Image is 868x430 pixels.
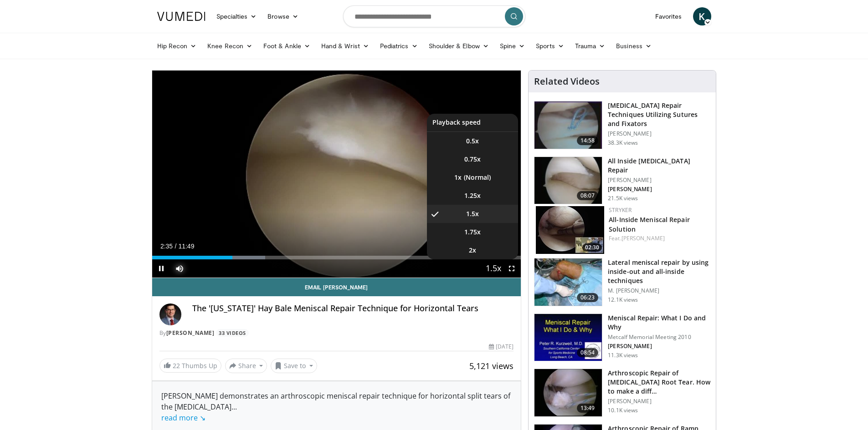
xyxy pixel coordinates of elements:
button: Save to [271,359,317,373]
a: Hip Recon [152,37,202,55]
button: Share [225,359,267,373]
p: M. [PERSON_NAME] [608,287,710,294]
img: heCDP4pTuni5z6vX4xMDoxOjA4MTsiGN.150x105_q85_crop-smart_upscale.jpg [534,157,602,204]
h4: The '[US_STATE]' Hay Bale Meniscal Repair Technique for Horizontal Tears [192,304,514,314]
a: Business [611,37,657,55]
a: Foot & Ankle [258,37,316,55]
h3: Arthroscopic Repair of [MEDICAL_DATA] Root Tear. How to make a diff… [608,369,710,396]
img: VuMedi Logo [157,12,205,21]
a: Knee Recon [202,37,258,55]
span: 08:07 [577,191,599,200]
p: [PERSON_NAME] [608,398,710,405]
a: Email [PERSON_NAME] [152,278,521,296]
img: Picture_4_10_3.png.150x105_q85_crop-smart_upscale.jpg [534,314,602,361]
span: 1.5x [466,209,479,218]
p: 11.3K views [608,352,638,359]
a: Hand & Wrist [316,37,375,55]
span: 13:49 [577,404,599,413]
a: [PERSON_NAME] [166,329,215,337]
h3: Lateral meniscal repair by using inside-out and all-inside techniques [608,258,710,285]
span: / [175,243,177,250]
a: 08:07 All Inside [MEDICAL_DATA] Repair [PERSON_NAME] [PERSON_NAME] 21.5K views [534,157,710,205]
p: 10.1K views [608,407,638,414]
a: Trauma [570,37,611,55]
p: [PERSON_NAME] [608,177,710,184]
button: Mute [170,259,189,278]
p: 38.3K views [608,139,638,147]
p: [PERSON_NAME] [608,343,710,350]
a: Favorites [650,7,688,25]
img: Avatar [159,304,181,325]
span: 14:58 [577,136,599,145]
a: All-Inside Meniscal Repair Solution [609,215,690,233]
img: 7dbf7e9d-5d78-4ac6-a426-3ccf50cd13b9.150x105_q85_crop-smart_upscale.jpg [536,206,604,254]
a: Browse [262,7,304,25]
span: 22 [173,361,180,370]
div: Feat. [609,234,709,243]
a: [PERSON_NAME] [621,234,665,242]
img: kurz_3.png.150x105_q85_crop-smart_upscale.jpg [534,101,602,149]
a: Spine [494,37,530,55]
span: 11:49 [178,243,194,250]
a: Sports [530,37,570,55]
button: Fullscreen [503,259,521,278]
span: 1x [454,173,462,182]
span: 06:23 [577,293,599,302]
div: Progress Bar [152,256,521,259]
p: [PERSON_NAME] [608,130,710,137]
a: K [693,7,711,25]
a: Pediatrics [375,37,423,55]
p: 21.5K views [608,195,638,202]
div: [DATE] [489,343,514,351]
a: 13:49 Arthroscopic Repair of [MEDICAL_DATA] Root Tear. How to make a diff… [PERSON_NAME] 10.1K views [534,369,710,417]
div: [PERSON_NAME] demonstrates an arthroscopic meniscal repair technique for horizontal split tears o... [161,390,512,423]
span: 1.75x [464,228,481,237]
p: [PERSON_NAME] [608,186,710,193]
span: ... [161,402,237,423]
a: 22 Thumbs Up [159,359,221,373]
span: 2:35 [160,243,173,250]
h4: Related Videos [534,76,600,87]
button: Playback Rate [484,259,503,278]
h3: All Inside [MEDICAL_DATA] Repair [608,157,710,175]
a: 14:58 [MEDICAL_DATA] Repair Techniques Utilizing Sutures and Fixators [PERSON_NAME] 38.3K views [534,101,710,149]
h3: Meniscal Repair: What I Do and Why [608,314,710,332]
img: 19f7e44a-694f-4d01-89ed-d97741ccc484.150x105_q85_crop-smart_upscale.jpg [534,258,602,306]
button: Pause [152,259,170,278]
span: 02:30 [582,243,602,252]
p: Metcalf Memorial Meeting 2010 [608,334,710,341]
h3: [MEDICAL_DATA] Repair Techniques Utilizing Sutures and Fixators [608,101,710,128]
a: Stryker [609,206,632,214]
span: 2x [469,246,476,255]
a: 06:23 Lateral meniscal repair by using inside-out and all-inside techniques M. [PERSON_NAME] 12.1... [534,258,710,306]
span: 1.25x [464,191,481,200]
div: By [159,329,514,337]
span: 0.5x [466,137,479,146]
img: E3Io06GX5Di7Z1An4xMDoxOjA4MTsiGN.150x105_q85_crop-smart_upscale.jpg [534,369,602,416]
a: Shoulder & Elbow [423,37,494,55]
a: Specialties [211,7,262,25]
span: 5,121 views [469,360,514,371]
video-js: Video Player [152,71,521,278]
a: 33 Videos [216,329,249,337]
a: 08:54 Meniscal Repair: What I Do and Why Metcalf Memorial Meeting 2010 [PERSON_NAME] 11.3K views [534,314,710,362]
input: Search topics, interventions [343,5,525,27]
a: read more ↘ [161,413,205,423]
span: 0.75x [464,155,481,164]
span: 08:54 [577,348,599,357]
a: 02:30 [536,206,604,254]
p: 12.1K views [608,296,638,304]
